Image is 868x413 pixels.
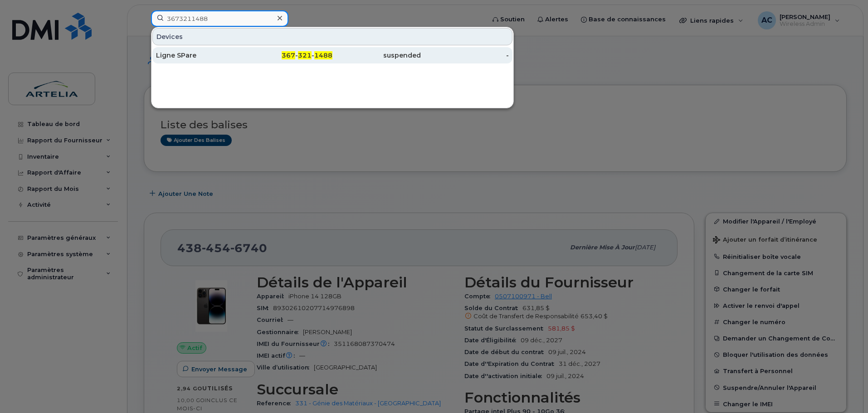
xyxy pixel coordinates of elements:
div: Devices [152,28,512,45]
div: suspended [332,51,421,60]
span: 1488 [314,51,332,59]
a: Ligne SPare367-321-1488suspended- [152,47,512,63]
div: - - [244,51,333,60]
div: - [421,51,509,60]
span: 367 [282,51,295,59]
div: Ligne SPare [156,51,244,60]
span: 321 [298,51,312,59]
